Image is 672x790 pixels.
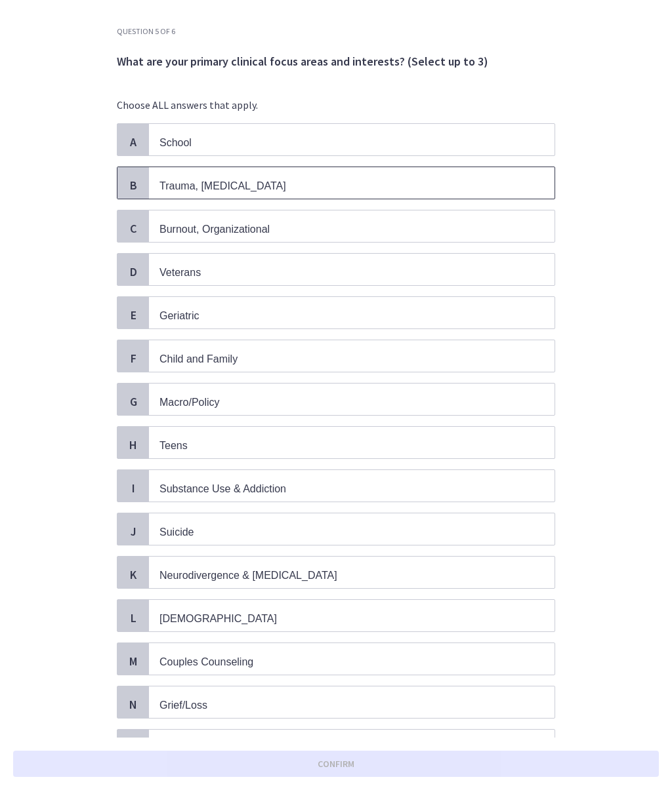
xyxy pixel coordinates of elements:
p: Choose ALL answers that apply. [117,97,555,113]
span: C [125,221,141,237]
span: N [125,697,141,713]
span: Burnout, Organizational [159,224,270,235]
span: Teens [159,440,188,451]
span: B [125,178,141,193]
button: Confirm [13,751,659,777]
span: K [125,567,141,583]
span: I [125,481,141,496]
span: Couples Counseling [159,656,253,667]
h3: What are your primary clinical focus areas and interests? (Select up to 3) [117,54,555,69]
span: [DEMOGRAPHIC_DATA] [159,613,277,624]
span: Trauma, [MEDICAL_DATA] [159,180,286,191]
span: H [125,437,141,453]
h3: Question 5 of 6 [117,26,555,37]
span: School [159,137,192,148]
span: Child and Family [159,353,238,365]
span: J [125,524,141,540]
span: F [125,351,141,366]
span: G [125,394,141,410]
span: Confirm [318,756,354,772]
span: Geriatric [159,310,199,321]
span: Grief/Loss [159,700,207,711]
span: Substance Use & Addiction [159,483,286,494]
span: Macro/Policy [159,397,220,408]
span: M [125,654,141,669]
span: L [125,610,141,626]
span: Neurodivergence & [MEDICAL_DATA] [159,570,337,581]
span: Suicide [159,526,194,538]
span: E [125,307,141,323]
span: Veterans [159,267,201,278]
span: A [125,134,141,150]
span: D [125,264,141,280]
